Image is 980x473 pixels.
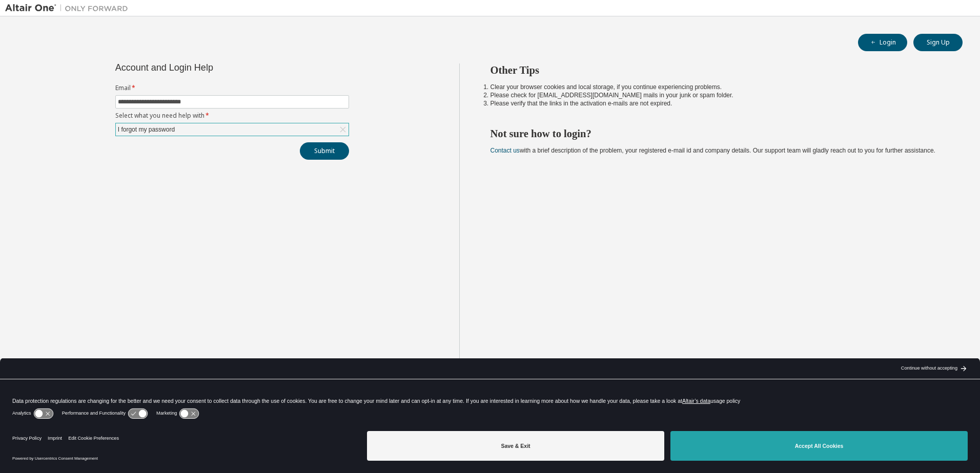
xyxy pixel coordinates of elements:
div: Account and Login Help [115,63,302,72]
button: Login [858,34,907,51]
label: Select what you need help with [115,112,349,120]
span: with a brief description of the problem, your registered e-mail id and company details. Our suppo... [491,147,935,154]
label: Email [115,84,349,92]
img: Altair One [5,3,133,13]
h2: Other Tips [491,63,945,77]
div: I forgot my password [116,123,349,136]
button: Submit [300,142,349,160]
li: Clear your browser cookies and local storage, if you continue experiencing problems. [491,83,945,91]
h2: Not sure how to login? [491,127,945,140]
div: I forgot my password [116,124,176,135]
li: Please check for [EMAIL_ADDRESS][DOMAIN_NAME] mails in your junk or spam folder. [491,91,945,99]
a: Contact us [491,147,520,154]
button: Sign Up [913,34,963,51]
li: Please verify that the links in the activation e-mails are not expired. [491,99,945,107]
